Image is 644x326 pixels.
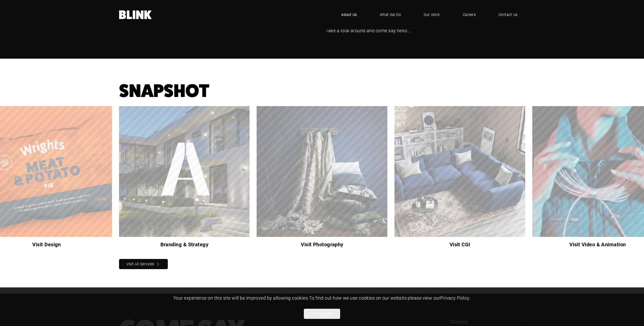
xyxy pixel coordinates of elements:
[126,262,154,266] nobr: Visit All Services
[334,7,365,22] a: About Us
[326,27,525,34] p: Take a look around and come say hello...
[440,295,469,301] a: Privacy Policy
[119,259,168,269] a: Visit All Services
[372,7,409,22] a: What We Do
[119,83,525,99] h1: Snapshot
[304,309,340,319] button: Allow cookies
[173,295,471,301] span: Your experience on this site will be improved by allowing cookies. To find out how we use cookies...
[119,240,250,248] h3: Branding & Strategy
[250,106,387,252] div: 1 of 5
[112,106,250,252] div: 5 of 5
[257,240,387,248] h3: Visit Photography
[463,12,476,18] span: Careers
[455,7,483,22] a: Careers
[491,7,525,22] a: Contact Us
[424,12,440,18] span: Our Work
[499,12,518,18] span: Contact Us
[119,10,152,19] a: Home
[380,12,401,18] span: What We Do
[387,106,525,252] div: 2 of 5
[416,7,448,22] a: Our Work
[394,240,525,248] h3: Visit CGI
[341,12,357,18] span: About Us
